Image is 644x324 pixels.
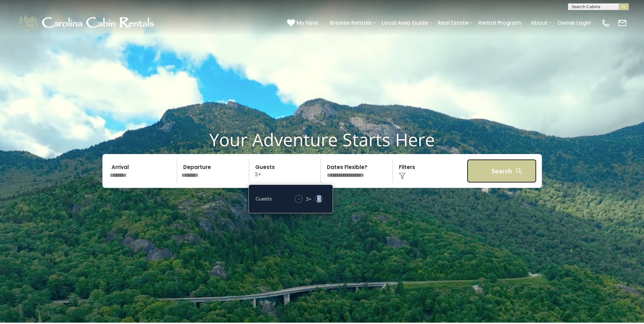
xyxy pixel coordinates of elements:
a: Browse Rentals [327,17,375,29]
img: mail-regular-white.png [618,18,627,28]
div: 3 [306,196,309,202]
p: 3+ [251,159,321,183]
button: Search [467,159,537,183]
span: + [317,195,320,202]
a: Rental Program [475,17,524,29]
a: Real Estate [434,17,472,29]
img: phone-regular-white.png [601,18,611,28]
span: My Favs [296,19,318,27]
img: filter--v1.png [399,173,406,179]
img: White-1-1-2.png [17,13,157,33]
img: search-regular-white.png [515,167,523,175]
a: My Favs [287,19,320,27]
a: Owner Login [554,17,594,29]
h1: Your Adventure Starts Here [5,129,639,150]
h5: Guests [256,196,272,201]
div: + [291,195,326,203]
a: About [527,17,551,29]
span: - [298,195,300,202]
a: Local Area Guide [378,17,431,29]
